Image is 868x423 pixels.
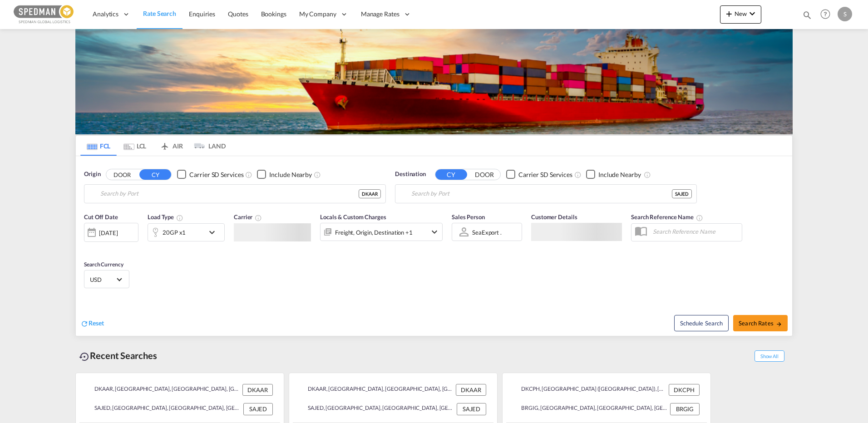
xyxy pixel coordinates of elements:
md-icon: Unchecked: Search for CY (Container Yard) services for all selected carriers.Checked : Search for... [574,171,582,178]
md-icon: icon-plus 400-fg [724,8,735,19]
md-icon: icon-airplane [159,141,170,148]
img: c12ca350ff1b11efb6b291369744d907.png [14,4,75,25]
button: CY [139,169,171,180]
div: DKAAR, Aarhus, Denmark, Northern Europe, Europe [300,384,454,396]
div: SAJED, Jeddah, Saudi Arabia, Middle East, Middle East [87,403,241,415]
div: 20GP x1 [163,226,186,239]
div: Include Nearby [598,170,641,179]
span: My Company [299,10,336,19]
span: Customer Details [531,213,577,221]
md-checkbox: Checkbox No Ink [506,170,572,179]
input: Search Reference Name [648,225,742,238]
md-tab-item: LAND [189,136,226,156]
div: Recent Searches [75,345,161,366]
md-icon: The selected Trucker/Carrierwill be displayed in the rate results If the rates are from another f... [255,214,262,221]
span: Destination [395,170,426,179]
span: Locals & Custom Charges [320,213,386,221]
img: LCL+%26+FCL+BACKGROUND.png [75,29,793,134]
span: Bookings [261,10,286,18]
span: Manage Rates [361,10,399,19]
span: Quotes [228,10,248,18]
md-checkbox: Checkbox No Ink [257,170,312,179]
span: Help [818,6,833,22]
md-icon: Your search will be saved by the below given name [696,214,703,221]
div: Freight Origin Destination Dock Stuffing [335,226,413,239]
md-icon: icon-chevron-down [429,226,440,237]
div: DKCPH, Copenhagen (Kobenhavn), Denmark, Northern Europe, Europe [513,384,666,396]
div: S [838,7,852,21]
md-tab-item: LCL [117,136,153,156]
button: CY [435,169,467,180]
span: Sales Person [452,213,485,221]
span: Load Type [148,213,183,221]
button: DOOR [106,169,138,180]
div: SAJED, Jeddah, Saudi Arabia, Middle East, Middle East [300,403,454,415]
md-icon: icon-chevron-down [207,227,222,238]
md-icon: icon-chevron-down [747,8,758,19]
span: Origin [84,170,100,179]
div: Carrier SD Services [518,170,572,179]
button: DOOR [469,169,500,180]
div: BRGIG, Rio de Janeiro, Brazil, South America, Americas [513,403,668,415]
md-select: Sales Person: SeaExport . [471,226,505,239]
md-icon: icon-information-outline [176,214,183,221]
md-input-container: Jeddah, SAJED [395,185,696,203]
md-icon: Unchecked: Search for CY (Container Yard) services for all selected carriers.Checked : Search for... [245,171,252,178]
div: 20GP x1icon-chevron-down [148,223,225,241]
div: SeaExport . [472,229,502,236]
md-datepicker: Select [84,241,91,253]
div: DKAAR [456,384,486,396]
md-input-container: Aarhus, DKAAR [84,185,385,203]
span: Cut Off Date [84,213,118,221]
div: icon-refreshReset [80,319,104,329]
div: [DATE] [84,223,138,242]
div: DKCPH [669,384,700,396]
md-select: Select Currency: $ USDUnited States Dollar [89,273,124,286]
md-icon: Unchecked: Ignores neighbouring ports when fetching rates.Checked : Includes neighbouring ports w... [644,171,651,178]
span: Enquiries [189,10,215,18]
div: DKAAR, Aarhus, Denmark, Northern Europe, Europe [87,384,240,396]
div: SAJED [672,189,692,198]
div: Include Nearby [269,170,312,179]
span: Carrier [234,213,262,221]
input: Search by Port [411,187,672,201]
button: icon-plus 400-fgNewicon-chevron-down [720,5,761,24]
md-pagination-wrapper: Use the left and right arrow keys to navigate between tabs [80,136,226,156]
md-icon: icon-magnify [802,10,812,20]
div: SAJED [457,403,486,415]
span: Analytics [93,10,118,19]
input: Search by Port [100,187,359,201]
div: DKAAR [359,189,381,198]
div: icon-magnify [802,10,812,24]
span: Search Currency [84,261,123,268]
span: Show All [755,350,784,362]
div: BRGIG [670,403,700,415]
span: USD [90,275,115,284]
span: Search Rates [739,320,782,327]
div: Help [818,6,838,23]
md-checkbox: Checkbox No Ink [586,170,641,179]
div: [DATE] [99,229,118,237]
md-icon: icon-arrow-right [776,321,782,327]
div: Freight Origin Destination Dock Stuffingicon-chevron-down [320,223,443,241]
span: Reset [89,319,104,327]
md-tab-item: AIR [153,136,189,156]
div: Carrier SD Services [189,170,243,179]
div: Origin DOOR CY Checkbox No InkUnchecked: Search for CY (Container Yard) services for all selected... [76,156,792,336]
md-icon: Unchecked: Ignores neighbouring ports when fetching rates.Checked : Includes neighbouring ports w... [314,171,321,178]
div: SAJED [243,403,273,415]
button: Search Ratesicon-arrow-right [733,315,788,331]
span: New [724,10,758,17]
span: Rate Search [143,10,176,17]
md-tab-item: FCL [80,136,117,156]
button: Note: By default Schedule search will only considerorigin ports, destination ports and cut off da... [674,315,729,331]
div: DKAAR [242,384,273,396]
span: Search Reference Name [631,213,703,221]
md-checkbox: Checkbox No Ink [177,170,243,179]
md-icon: icon-backup-restore [79,351,90,362]
md-icon: icon-refresh [80,320,89,328]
